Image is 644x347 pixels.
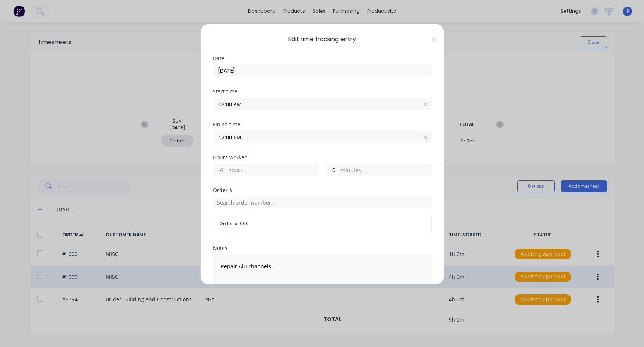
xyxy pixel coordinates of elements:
div: Notes [213,245,432,251]
span: Edit time tracking entry [213,35,432,44]
div: Hours worked [213,155,432,160]
div: Start time [213,89,432,94]
input: 0 [213,164,226,175]
input: Search order number... [213,197,432,208]
label: minutes [341,166,431,175]
input: 0 [326,164,339,175]
textarea: Repair Alu channels [213,254,432,294]
span: Order # 1000 [219,220,425,227]
label: hours [228,166,319,175]
div: Finish time [213,122,432,127]
div: Date [213,56,432,61]
div: Order # [213,188,432,193]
